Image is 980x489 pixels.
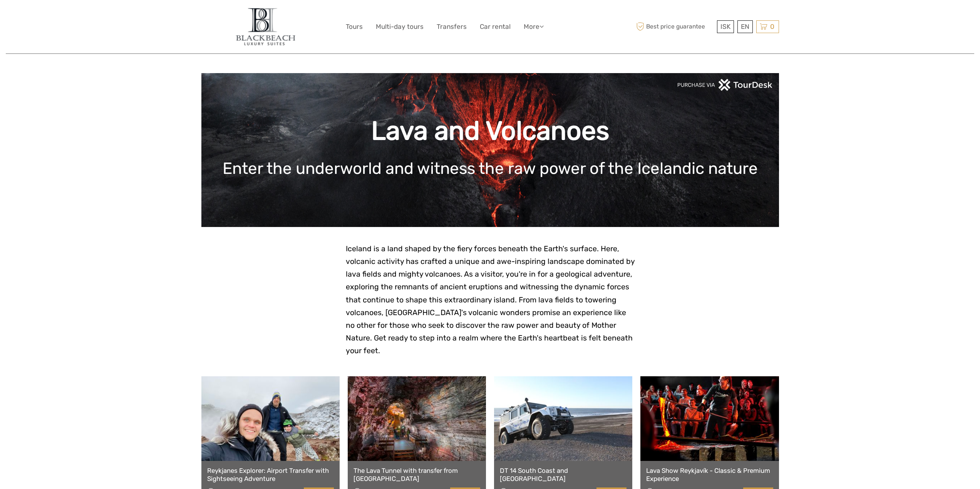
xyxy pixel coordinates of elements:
[346,244,635,355] span: Iceland is a land shaped by the fiery forces beneath the Earth's surface. Here, volcanic activity...
[376,21,424,32] a: Multi-day tours
[437,21,467,32] a: Transfers
[646,467,773,482] a: Lava Show Reykjavík - Classic & Premium Experience
[677,79,773,91] img: PurchaseViaTourDeskwhite.png
[737,20,753,33] div: EN
[207,467,334,482] a: Reykjanes Explorer: Airport Transfer with Sightseeing Adventure
[480,21,511,32] a: Car rental
[353,467,480,482] a: The Lava Tunnel with transfer from [GEOGRAPHIC_DATA]
[524,21,544,32] a: More
[720,23,730,30] span: ISK
[213,115,767,147] h1: Lava and Volcanoes
[769,23,776,30] span: 0
[500,467,627,482] a: DT 14 South Coast and [GEOGRAPHIC_DATA]
[635,20,715,33] span: Best price guarantee
[213,159,767,178] h1: Enter the underworld and witness the raw power of the Icelandic nature
[346,21,363,32] a: Tours
[232,6,298,48] img: 821-d0172702-669c-46bc-8e7c-1716aae4eeb1_logo_big.jpg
